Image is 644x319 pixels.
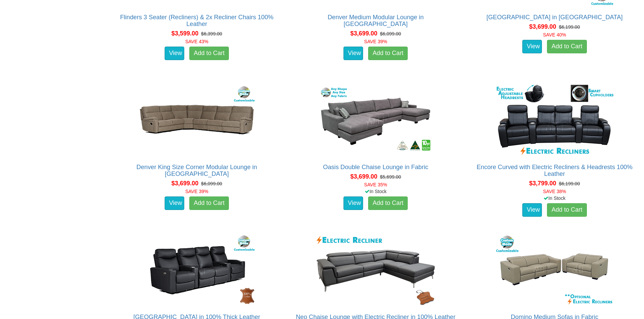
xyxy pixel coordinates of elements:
[380,174,401,180] del: $5,699.00
[290,188,461,195] div: In Stock
[547,40,587,53] a: Add to Cart
[328,14,424,27] a: Denver Medium Modular Lounge in [GEOGRAPHIC_DATA]
[368,47,408,60] a: Add to Cart
[380,31,401,36] del: $6,099.00
[189,196,229,210] a: Add to Cart
[315,233,436,307] img: Neo Chaise Lounge with Electric Recliner in 100% Leather
[343,47,363,60] a: View
[136,83,258,157] img: Denver King Size Corner Modular Lounge in Fabric
[185,39,208,44] font: SAVE 43%
[185,189,208,194] font: SAVE 39%
[522,40,542,53] a: View
[165,196,184,210] a: View
[559,24,580,30] del: $6,199.00
[486,14,623,21] a: [GEOGRAPHIC_DATA] in [GEOGRAPHIC_DATA]
[201,181,222,186] del: $6,099.00
[350,30,377,37] span: $3,699.00
[171,30,198,37] span: $3,599.00
[350,173,377,180] span: $3,699.00
[364,182,387,187] font: SAVE 35%
[559,181,580,186] del: $6,199.00
[543,189,566,194] font: SAVE 38%
[343,196,363,210] a: View
[543,32,566,37] font: SAVE 40%
[137,164,257,177] a: Denver King Size Corner Modular Lounge in [GEOGRAPHIC_DATA]
[120,14,273,27] a: Flinders 3 Seater (Recliners) & 2x Recliner Chairs 100% Leather
[136,233,258,307] img: Bond Theatre Lounge in 100% Thick Leather
[547,203,587,217] a: Add to Cart
[171,180,198,187] span: $3,699.00
[529,23,556,30] span: $3,699.00
[323,164,428,170] a: Oasis Double Chaise Lounge in Fabric
[189,47,229,60] a: Add to Cart
[477,164,633,177] a: Encore Curved with Electric Recliners & Headrests 100% Leather
[315,83,436,157] img: Oasis Double Chaise Lounge in Fabric
[469,195,640,202] div: In Stock
[529,180,556,187] span: $3,799.00
[494,233,615,307] img: Domino Medium Sofas in Fabric
[201,31,222,36] del: $6,399.00
[368,196,408,210] a: Add to Cart
[522,203,542,217] a: View
[165,47,184,60] a: View
[494,83,615,157] img: Encore Curved with Electric Recliners & Headrests 100% Leather
[364,39,387,44] font: SAVE 39%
